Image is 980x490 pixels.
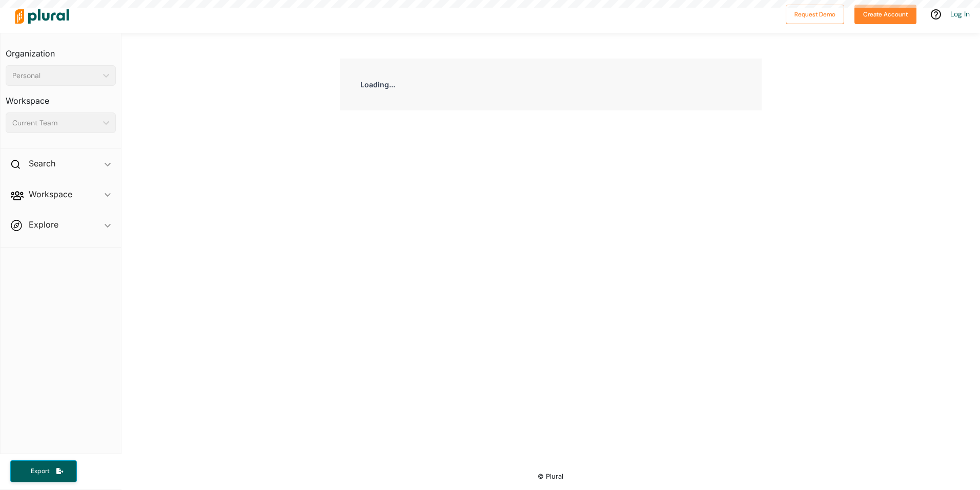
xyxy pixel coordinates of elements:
[6,39,116,61] h3: Organization
[340,59,762,110] div: Loading...
[6,86,116,108] h3: Workspace
[12,118,99,128] div: Current Team
[538,473,563,480] small: © Plural
[29,158,55,169] h2: Search
[24,467,56,476] span: Export
[950,9,970,18] a: Log In
[854,5,916,24] button: Create Account
[786,8,844,19] a: Request Demo
[786,5,844,24] button: Request Demo
[12,70,99,81] div: Personal
[10,460,77,482] button: Export
[854,8,916,19] a: Create Account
